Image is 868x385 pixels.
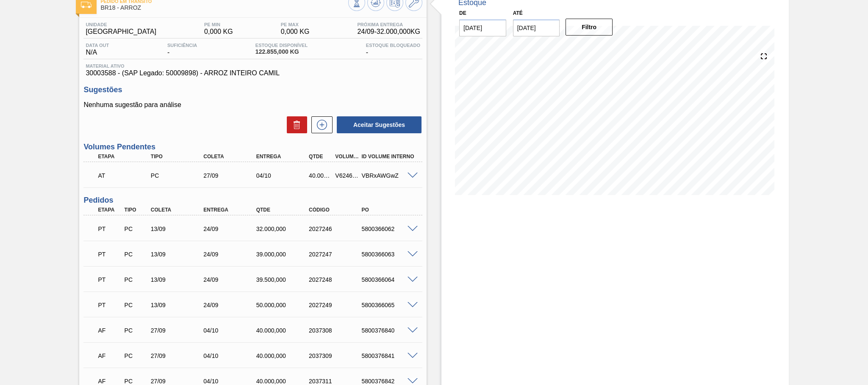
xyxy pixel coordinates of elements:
div: 24/09/2025 [201,276,261,283]
p: AF [98,327,121,334]
span: Suficiência [167,43,197,48]
div: 5800366065 [360,302,419,308]
div: Pedido de Compra [122,225,150,232]
div: Pedido em Trânsito [96,245,123,264]
div: Pedido de Compra [122,352,150,359]
div: Entrega [201,207,261,213]
div: Aceitar Sugestões [333,115,422,134]
div: - [364,43,422,56]
p: PT [98,225,121,232]
div: V624663 [333,172,361,179]
div: 2027246 [307,225,366,232]
div: Qtde [254,207,313,213]
span: Estoque Disponível [255,43,308,48]
div: 50.000,000 [254,302,313,308]
div: 40.000,000 [307,172,334,179]
div: 5800376840 [360,327,419,334]
span: PE MIN [204,22,233,27]
div: Coleta [201,154,261,159]
div: Pedido de Compra [122,251,150,258]
div: 24/09/2025 [201,302,261,308]
div: - [165,43,199,56]
span: 30003588 - (SAP Legado: 50009898) - ARROZ INTEIRO CAMIL [86,69,420,77]
div: Pedido em Trânsito [96,270,123,289]
div: 32.000,000 [254,225,313,232]
div: Pedido em Trânsito [96,296,123,314]
span: 0,000 KG [204,28,233,36]
div: 04/10/2025 [254,172,313,179]
div: Tipo [149,154,208,159]
div: VBRxAWGwZ [360,172,419,179]
div: Excluir Sugestões [283,116,307,133]
div: 40.000,000 [254,378,313,385]
button: Filtro [566,19,613,36]
div: 13/09/2025 [149,302,208,308]
img: Ícone [81,2,92,8]
div: 2037308 [307,327,366,334]
div: Pedido de Compra [122,302,150,308]
div: Pedido em Trânsito [96,220,123,238]
div: Etapa [96,207,123,213]
div: 2037311 [307,378,366,385]
h3: Pedidos [83,196,422,205]
span: Próxima Entrega [357,22,420,27]
div: 27/09/2025 [149,378,208,385]
div: 13/09/2025 [149,276,208,283]
div: 2027249 [307,302,366,308]
div: 04/10/2025 [201,378,261,385]
div: 2037309 [307,352,366,359]
div: 40.000,000 [254,352,313,359]
span: Material ativo [86,63,420,69]
div: Volume Portal [333,154,361,159]
input: dd/mm/yyyy [459,19,506,36]
div: Nova sugestão [307,116,333,133]
div: Aguardando Informações de Transporte [96,166,155,185]
span: [GEOGRAPHIC_DATA] [86,28,156,36]
label: De [459,10,466,16]
div: Código [307,207,366,213]
span: Unidade [86,22,156,27]
p: AF [98,352,121,359]
button: Aceitar Sugestões [337,116,422,133]
div: Pedido de Compra [122,327,150,334]
div: 27/09/2025 [201,172,261,179]
div: 13/09/2025 [149,225,208,232]
div: Id Volume Interno [360,154,419,159]
div: N/A [83,43,111,56]
div: 5800366063 [360,251,419,258]
div: Pedido de Compra [149,172,208,179]
p: PT [98,276,121,283]
div: 40.000,000 [254,327,313,334]
p: PT [98,302,121,308]
div: 2027247 [307,251,366,258]
div: 27/09/2025 [149,352,208,359]
div: 27/09/2025 [149,327,208,334]
div: 2027248 [307,276,366,283]
div: Aguardando Faturamento [96,321,123,340]
div: 39.000,000 [254,251,313,258]
h3: Sugestões [83,85,422,94]
div: 5800366064 [360,276,419,283]
div: 5800366062 [360,225,419,232]
p: PT [98,251,121,258]
h3: Volumes Pendentes [83,143,422,151]
label: Até [513,10,523,16]
span: Data out [86,43,109,48]
div: Aguardando Faturamento [96,346,123,365]
input: dd/mm/yyyy [513,19,560,36]
div: 5800376841 [360,352,419,359]
div: 13/09/2025 [149,251,208,258]
span: PE MAX [281,22,310,27]
div: Tipo [122,207,150,213]
div: Entrega [254,154,313,159]
span: 122.855,000 KG [255,49,308,55]
div: 04/10/2025 [201,352,261,359]
div: Coleta [149,207,208,213]
p: AF [98,378,121,385]
div: PO [360,207,419,213]
div: Qtde [307,154,334,159]
div: 5800376842 [360,378,419,385]
div: 04/10/2025 [201,327,261,334]
span: BR18 - ARROZ [100,5,348,11]
span: Estoque Bloqueado [366,43,420,48]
